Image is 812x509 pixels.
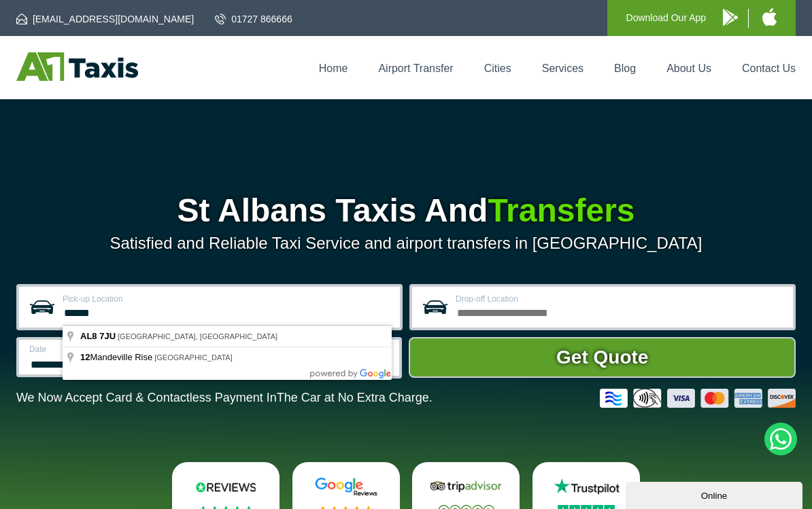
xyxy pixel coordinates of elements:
[547,477,625,497] img: Trustpilot
[742,63,796,74] a: Contact Us
[542,63,583,74] a: Services
[378,63,453,74] a: Airport Transfer
[666,63,711,74] a: About Us
[154,353,233,362] span: [GEOGRAPHIC_DATA]
[600,389,796,408] img: Credit And Debit Cards
[16,12,194,26] a: [EMAIL_ADDRESS][DOMAIN_NAME]
[307,477,385,497] img: Google
[409,337,796,378] button: Get Quote
[626,479,805,509] iframe: chat widget
[16,52,138,81] img: A1 Taxis St Albans LTD
[626,10,707,27] p: Download Our App
[215,12,292,26] a: 01727 866666
[80,352,90,362] span: 12
[187,477,265,497] img: Reviews.io
[80,352,154,362] span: Mandeville Rise
[80,331,116,341] span: AL8 7JU
[319,63,348,74] a: Home
[29,345,195,353] label: Date
[723,9,738,26] img: A1 Taxis Android App
[16,391,433,405] p: We Now Accept Card & Contactless Payment In
[484,63,511,74] a: Cities
[277,391,433,404] span: The Car at No Extra Charge.
[614,63,636,74] a: Blog
[118,332,277,340] span: [GEOGRAPHIC_DATA], [GEOGRAPHIC_DATA]
[456,295,785,303] label: Drop-off Location
[762,8,777,26] img: A1 Taxis iPhone App
[488,192,635,228] span: Transfers
[63,295,392,303] label: Pick-up Location
[16,194,796,227] h1: St Albans Taxis And
[427,477,505,497] img: Tripadvisor
[16,234,796,253] p: Satisfied and Reliable Taxi Service and airport transfers in [GEOGRAPHIC_DATA]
